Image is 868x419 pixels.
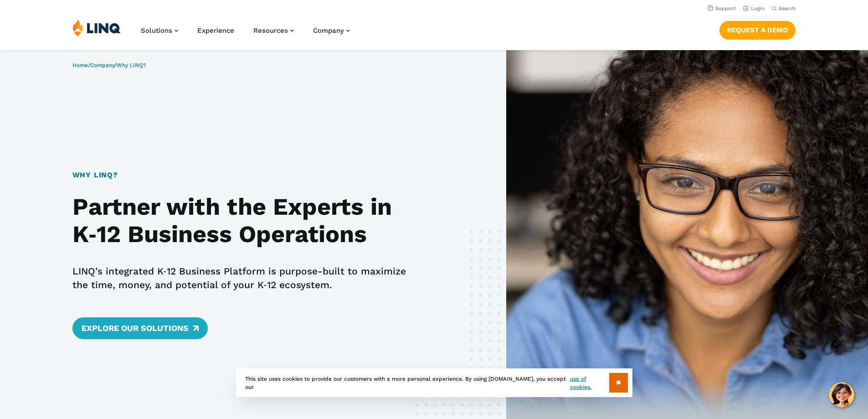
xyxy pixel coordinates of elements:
[90,62,114,68] a: Company
[313,26,344,35] span: Company
[72,170,415,181] h1: Why LINQ?
[253,26,294,35] a: Resources
[313,26,350,35] a: Company
[197,26,234,35] a: Experience
[719,19,796,39] nav: Button Navigation
[141,26,172,35] span: Solutions
[117,62,146,68] span: Why LINQ?
[779,5,796,11] span: Search
[743,5,765,11] a: Login
[72,193,415,248] h2: Partner with the Experts in K‑12 Business Operations
[72,62,146,68] span: / /
[829,382,854,408] button: Hello, have a question? Let’s chat.
[141,19,350,49] nav: Primary Navigation
[719,21,796,39] a: Request a Demo
[72,264,415,292] p: LINQ’s integrated K‑12 Business Platform is purpose-built to maximize the time, money, and potent...
[72,19,121,36] img: LINQ | K‑12 Software
[253,26,288,35] span: Resources
[236,368,632,397] div: This site uses cookies to provide our customers with a more personal experience. By using [DOMAIN...
[141,26,178,35] a: Solutions
[72,62,88,68] a: Home
[772,5,796,12] button: Open Search Bar
[570,375,609,391] a: use of cookies.
[72,317,208,339] a: Explore Our Solutions
[708,5,736,11] a: Support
